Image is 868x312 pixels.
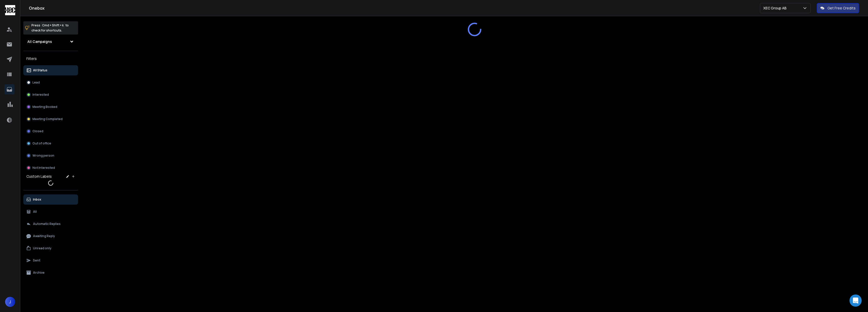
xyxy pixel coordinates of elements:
img: logo [5,5,15,15]
p: Interested [32,93,49,97]
p: Closed [32,129,43,133]
p: Sent [33,258,40,262]
h1: Onebox [29,5,760,11]
button: Out of office [23,138,78,149]
p: Inbox [33,198,41,202]
h3: Custom Labels [26,174,52,179]
p: Meeting Completed [32,117,63,121]
button: J [5,297,15,307]
button: All Status [23,65,78,75]
p: Meeting Booked [32,105,57,109]
button: Closed [23,126,78,136]
div: Open Intercom Messenger [849,294,862,307]
p: Lead [32,80,40,85]
p: Out of office [32,141,51,145]
p: Archive [33,271,45,275]
button: Not Interested [23,163,78,173]
button: Inbox [23,194,78,205]
p: All Status [33,68,47,72]
button: Meeting Booked [23,102,78,112]
h3: Filters [23,55,78,62]
p: Get Free Credits [827,6,856,11]
p: Automatic Replies [33,222,61,226]
p: Awaiting Reply [33,234,55,238]
p: XEC Group AB [763,6,789,11]
button: Awaiting Reply [23,231,78,241]
button: Automatic Replies [23,219,78,229]
p: All [33,210,37,214]
button: All [23,207,78,217]
p: Wrong person [32,154,54,158]
p: Not Interested [32,166,55,170]
button: Meeting Completed [23,114,78,124]
span: Cmd + Shift + k [41,22,64,28]
button: Interested [23,90,78,100]
button: Wrong person [23,151,78,161]
button: Sent [23,255,78,266]
h1: All Campaigns [27,39,52,44]
button: Lead [23,77,78,88]
button: Unread only [23,243,78,253]
button: Get Free Credits [817,3,859,13]
p: Unread only [33,246,51,250]
p: Press to check for shortcuts. [31,23,69,33]
button: All Campaigns [23,37,78,47]
button: Archive [23,268,78,278]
